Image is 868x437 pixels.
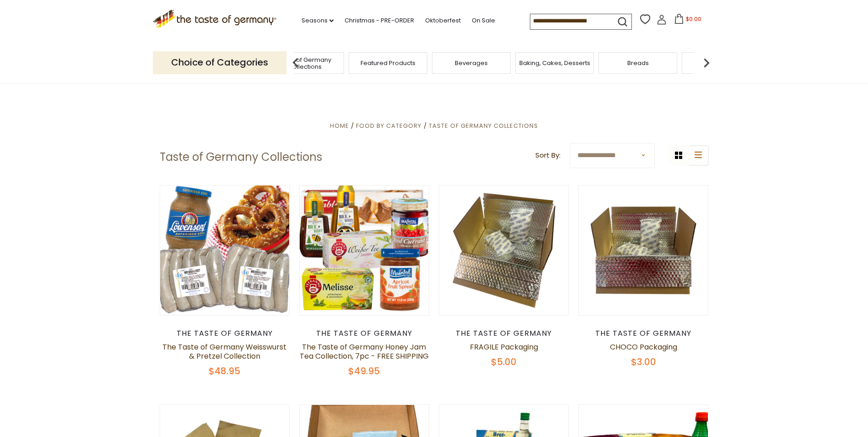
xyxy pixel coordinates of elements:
span: $3.00 [631,355,656,368]
label: Sort By: [535,150,561,161]
a: Taste of Germany Collections [429,121,538,130]
a: Featured Products [361,60,415,66]
a: CHOCO Packaging [610,342,677,352]
a: Beverages [455,60,488,66]
a: Home [330,121,349,130]
div: The Taste of Germany [578,329,709,338]
a: Breads [627,60,649,66]
button: $0.00 [669,14,707,27]
div: The Taste of Germany [299,329,430,338]
span: $49.95 [348,365,380,377]
img: previous arrow [286,54,305,72]
div: The Taste of Germany [160,329,290,338]
a: Seasons [302,16,334,26]
img: next arrow [697,54,716,72]
a: FRAGILE Packaging [470,342,538,352]
span: $5.00 [491,355,517,368]
span: $0.00 [686,15,701,23]
img: CHOCO Packaging [579,186,708,315]
a: Baking, Cakes, Desserts [519,60,590,66]
img: The Taste of Germany Honey Jam Tea Collection, 7pc - FREE SHIPPING [300,186,429,315]
a: Christmas - PRE-ORDER [345,16,414,26]
a: On Sale [472,16,495,26]
p: Choice of Categories [153,51,286,74]
a: The Taste of Germany Weisswurst & Pretzel Collection [162,342,286,361]
a: Taste of Germany Collections [268,56,341,70]
img: The Taste of Germany Weisswurst & Pretzel Collection [160,186,290,315]
a: The Taste of Germany Honey Jam Tea Collection, 7pc - FREE SHIPPING [300,342,429,361]
span: $48.95 [209,365,240,377]
a: Oktoberfest [425,16,461,26]
img: FRAGILE Packaging [439,186,569,315]
h1: Taste of Germany Collections [160,150,322,164]
a: Food By Category [356,121,421,130]
div: The Taste of Germany [439,329,569,338]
